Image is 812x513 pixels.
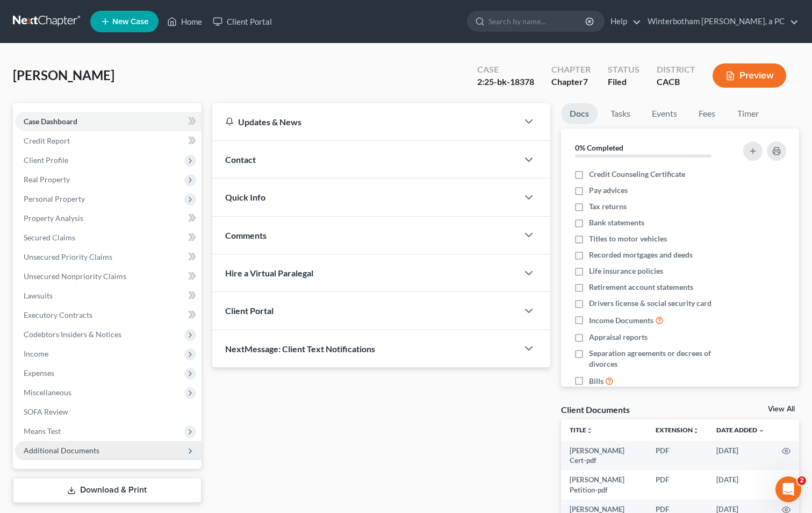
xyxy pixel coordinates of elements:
[729,103,767,124] a: Timer
[589,315,653,326] span: Income Documents
[608,76,639,88] div: Filed
[708,441,773,471] td: [DATE]
[693,427,699,434] i: unfold_more
[24,136,70,145] span: Credit Report
[561,103,598,124] a: Docs
[647,470,708,500] td: PDF
[589,266,663,276] span: Life insurance policies
[207,12,277,31] a: Client Portal
[24,233,75,242] span: Secured Claims
[225,305,274,316] span: Client Portal
[15,286,202,305] a: Lawsuits
[15,402,202,422] a: SOFA Review
[605,12,641,31] a: Help
[643,103,686,124] a: Events
[24,310,92,319] span: Executory Contracts
[24,194,85,203] span: Personal Property
[775,476,801,502] iframe: Intercom live chat
[24,388,71,397] span: Miscellaneous
[561,441,647,471] td: [PERSON_NAME] Cert-pdf
[24,252,112,261] span: Unsecured Priority Claims
[225,154,256,165] span: Contact
[608,63,639,76] div: Status
[24,407,68,416] span: SOFA Review
[225,192,265,202] span: Quick Info
[551,63,591,76] div: Chapter
[575,143,623,152] strong: 0% Completed
[24,330,121,339] span: Codebtors Insiders & Notices
[551,76,591,88] div: Chapter
[24,117,77,126] span: Case Dashboard
[758,427,765,434] i: expand_more
[561,404,630,415] div: Client Documents
[602,103,639,124] a: Tasks
[225,230,267,240] span: Comments
[13,67,114,83] span: [PERSON_NAME]
[589,348,731,369] span: Separation agreements or decrees of divorces
[768,405,795,413] a: View All
[225,268,313,278] span: Hire a Virtual Paralegal
[15,209,202,228] a: Property Analysis
[589,169,685,180] span: Credit Counseling Certificate
[589,217,644,228] span: Bank statements
[656,426,699,434] a: Extensionunfold_more
[15,267,202,286] a: Unsecured Nonpriority Claims
[15,228,202,247] a: Secured Claims
[477,63,534,76] div: Case
[112,18,148,26] span: New Case
[24,426,61,436] span: Means Test
[15,305,202,325] a: Executory Contracts
[570,426,593,434] a: Titleunfold_more
[583,76,588,87] span: 7
[477,76,534,88] div: 2:25-bk-18378
[24,446,99,455] span: Additional Documents
[589,250,693,260] span: Recorded mortgages and deeds
[589,298,712,309] span: Drivers license & social security card
[647,441,708,471] td: PDF
[586,427,593,434] i: unfold_more
[24,213,83,223] span: Property Analysis
[15,131,202,151] a: Credit Report
[15,112,202,131] a: Case Dashboard
[589,332,648,343] span: Appraisal reports
[24,272,126,281] span: Unsecured Nonpriority Claims
[797,476,806,485] span: 2
[225,344,375,354] span: NextMessage: Client Text Notifications
[589,185,628,196] span: Pay advices
[690,103,724,124] a: Fees
[13,478,202,503] a: Download & Print
[708,470,773,500] td: [DATE]
[589,233,667,244] span: Titles to motor vehicles
[589,282,693,293] span: Retirement account statements
[589,376,603,387] span: Bills
[642,12,799,31] a: Winterbotham [PERSON_NAME], a PC
[561,470,647,500] td: [PERSON_NAME] Petition-pdf
[225,116,505,127] div: Updates & News
[488,11,587,31] input: Search by name...
[657,63,695,76] div: District
[24,349,48,358] span: Income
[713,63,786,88] button: Preview
[716,426,765,434] a: Date Added expand_more
[24,291,53,300] span: Lawsuits
[24,368,54,377] span: Expenses
[589,201,627,212] span: Tax returns
[15,247,202,267] a: Unsecured Priority Claims
[657,76,695,88] div: CACB
[162,12,207,31] a: Home
[24,175,70,184] span: Real Property
[24,155,68,165] span: Client Profile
